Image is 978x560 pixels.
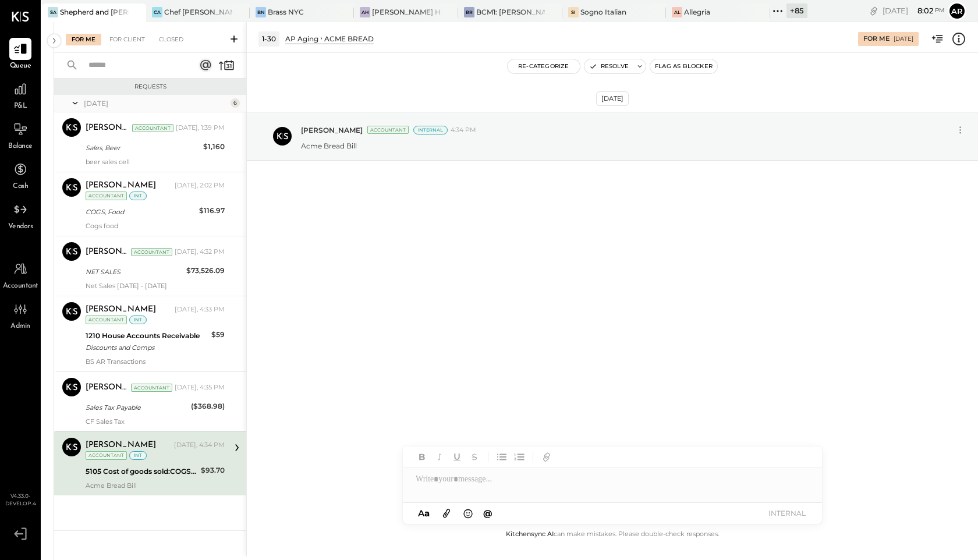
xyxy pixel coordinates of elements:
div: [DATE], 4:33 PM [175,305,225,314]
div: CA [152,7,162,17]
div: Accountant [86,316,127,324]
button: Flag as Blocker [650,59,717,73]
div: $73,526.09 [186,265,225,277]
div: Accountant [367,126,409,134]
div: AP Aging [285,34,318,44]
div: beer sales cell [86,158,225,166]
a: Accountant [1,258,40,292]
div: 1-30 [258,31,279,46]
div: CF Sales Tax [86,417,225,426]
div: Chef [PERSON_NAME]'s Vineyard Restaurant and Bar [164,7,233,17]
p: Acme Bread Bill [301,141,357,151]
div: [DATE] [894,35,913,43]
div: + 85 [786,3,807,18]
a: Balance [1,118,40,152]
div: [DATE], 1:39 PM [176,123,225,133]
div: BS AR Transactions [86,357,225,366]
div: Accountant [132,124,173,132]
button: @ [480,506,496,520]
div: Allegria [684,7,710,17]
div: copy link [868,5,880,17]
button: Strikethrough [467,449,482,465]
div: [DATE] [596,91,629,106]
div: 5105 Cost of goods sold:COGS, Bakery [86,466,197,477]
button: INTERNAL [764,505,810,521]
button: Re-Categorize [508,59,580,73]
div: $59 [211,329,225,341]
div: int [129,451,147,460]
span: Queue [10,61,31,72]
div: [DATE], 4:35 PM [175,383,225,392]
div: For Me [66,34,101,45]
div: BN [256,7,266,17]
span: [PERSON_NAME] [301,125,363,135]
button: Italic [432,449,447,465]
div: [PERSON_NAME] [86,382,129,394]
button: Ar [948,2,966,20]
div: COGS, Food [86,206,196,218]
button: Aa [414,507,433,520]
div: $1,160 [203,141,225,153]
button: Unordered List [494,449,509,465]
button: Resolve [584,59,633,73]
span: Admin [10,321,30,332]
div: [PERSON_NAME] [86,246,129,258]
span: Vendors [8,222,33,232]
button: Bold [414,449,430,465]
div: Sa [48,7,58,17]
div: Net Sales [DATE] - [DATE] [86,282,225,290]
div: [PERSON_NAME] [86,122,130,134]
span: 4:34 PM [451,126,476,135]
div: [PERSON_NAME] [86,180,156,192]
div: $116.97 [199,205,225,217]
a: Queue [1,38,40,72]
button: Add URL [539,449,554,465]
div: Internal [413,126,448,134]
a: Vendors [1,199,40,232]
div: ACME BREAD [324,34,374,44]
span: a [424,508,430,519]
div: Accountant [86,192,127,200]
div: Sales, Beer [86,142,200,154]
div: BCM1: [PERSON_NAME] Kitchen Bar Market [476,7,545,17]
div: Sogno Italian [580,7,626,17]
div: $93.70 [201,465,225,476]
a: P&L [1,78,40,112]
div: int [129,192,147,200]
div: SI [568,7,579,17]
span: Cash [13,182,28,192]
div: Al [672,7,682,17]
div: Requests [60,83,240,91]
div: [DATE] [84,98,228,108]
div: ($368.98) [191,400,225,412]
div: Shepherd and [PERSON_NAME] [60,7,129,17]
div: [PERSON_NAME] [86,304,156,316]
a: Cash [1,158,40,192]
div: For Client [104,34,151,45]
div: Accountant [131,248,172,256]
div: Brass NYC [268,7,304,17]
div: 6 [231,98,240,108]
div: For Me [863,34,890,44]
div: [DATE], 4:32 PM [175,247,225,257]
div: Accountant [131,384,172,392]
div: Cogs food [86,222,225,230]
button: Underline [449,449,465,465]
div: [DATE], 2:02 PM [175,181,225,190]
span: @ [483,508,492,519]
button: Ordered List [512,449,527,465]
div: [PERSON_NAME] Hoboken [372,7,441,17]
span: P&L [14,101,27,112]
div: 1210 House Accounts Receivable [86,330,208,342]
div: int [129,316,147,324]
span: Accountant [3,281,38,292]
div: [PERSON_NAME] [86,440,156,451]
div: Sales Tax Payable [86,402,187,413]
a: Admin [1,298,40,332]
span: Balance [8,141,33,152]
div: Accountant [86,451,127,460]
div: NET SALES [86,266,183,278]
div: AH [360,7,370,17]
div: [DATE], 4:34 PM [174,441,225,450]
div: Acme Bread Bill [86,481,225,490]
